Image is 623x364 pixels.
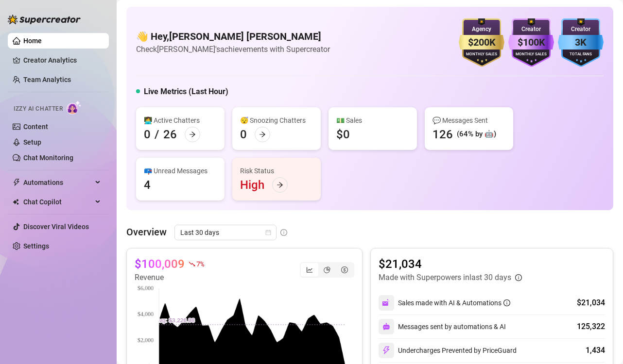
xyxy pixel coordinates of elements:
h4: 👋 Hey, [PERSON_NAME] [PERSON_NAME] [136,30,330,43]
div: Sales made with AI & Automations [398,298,510,308]
a: Content [23,123,48,131]
div: segmented control [300,262,354,278]
div: Total Fans [558,51,604,58]
span: arrow-right [259,131,266,138]
span: Chat Copilot [23,194,92,210]
img: AI Chatter [67,100,82,115]
img: svg%3e [382,298,391,307]
img: gold-badge-CigiZidd.svg [459,18,504,67]
span: calendar [265,230,271,235]
div: 1,434 [586,345,605,356]
div: 26 [163,127,177,142]
article: Made with Superpowers in last 30 days [379,272,511,283]
span: Last 30 days [180,225,271,240]
div: 😴 Snoozing Chatters [240,115,313,126]
a: Chat Monitoring [23,154,73,162]
img: Chat Copilot [13,199,19,205]
img: purple-badge-B9DA21FR.svg [508,18,554,67]
span: thunderbolt [13,179,20,186]
span: info-circle [515,274,522,281]
span: fall [189,261,195,267]
span: Automations [23,175,92,190]
div: 0 [240,127,247,142]
div: Undercharges Prevented by PriceGuard [379,343,517,358]
div: $200K [459,35,504,50]
span: dollar-circle [341,266,348,273]
div: 4 [144,177,151,193]
img: logo-BBDzfeDw.svg [8,15,81,24]
div: (64% by 🤖) [457,129,496,140]
div: 💬 Messages Sent [433,115,505,126]
div: 💵 Sales [336,115,409,126]
span: 7 % [196,259,204,268]
a: Discover Viral Videos [23,223,89,231]
span: arrow-right [189,131,196,138]
span: arrow-right [277,182,283,188]
div: 126 [433,127,453,142]
img: blue-badge-DgoSNQY1.svg [558,18,604,67]
div: Monthly Sales [508,51,554,58]
div: Creator [508,25,554,34]
a: Setup [23,138,41,146]
div: Monthly Sales [459,51,504,58]
div: $100K [508,35,554,50]
div: Messages sent by automations & AI [379,319,506,334]
a: Settings [23,242,49,250]
article: $100,009 [135,256,185,272]
span: info-circle [280,229,287,236]
span: info-circle [503,299,510,306]
div: $0 [336,127,350,142]
a: Home [23,37,42,45]
article: $21,034 [379,256,522,272]
article: Revenue [135,272,204,283]
div: 3K [558,35,604,50]
div: Agency [459,25,504,34]
a: Team Analytics [23,76,71,83]
span: line-chart [306,266,313,273]
div: 📪 Unread Messages [144,165,217,176]
img: svg%3e [382,346,391,355]
article: Check [PERSON_NAME]'s achievements with Supercreator [136,43,330,55]
div: Creator [558,25,604,34]
article: Overview [126,225,167,239]
div: $21,034 [577,297,605,309]
div: Risk Status [240,165,313,176]
div: 👩‍💻 Active Chatters [144,115,217,126]
div: 125,322 [577,321,605,332]
img: svg%3e [382,323,390,331]
span: Izzy AI Chatter [14,104,63,114]
span: pie-chart [324,266,330,273]
div: 0 [144,127,151,142]
a: Creator Analytics [23,52,101,68]
h5: Live Metrics (Last Hour) [144,86,228,98]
